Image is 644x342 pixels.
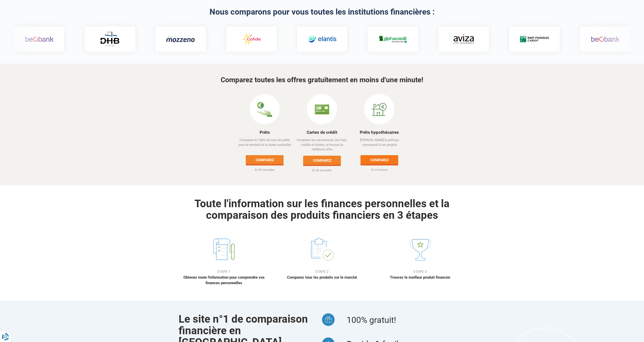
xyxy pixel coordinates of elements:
h4: Etape 3 [375,270,465,274]
img: Etape 2 [309,236,335,262]
img: Aviza [436,34,456,44]
img: DHB Bank [82,31,102,47]
img: Prêts hypothécaires [372,102,387,117]
img: Mozzeno [148,36,177,42]
a: Cartes de crédit [307,130,337,135]
a: Comparez [246,155,284,164]
a: Comparez [360,155,398,164]
img: Etape 1 [211,236,236,262]
img: Prêts [257,102,272,117]
img: Alphacredit [361,35,390,44]
p: Comparez le TAEG de tous les prêts pour le montant et la durée souhaitée [236,138,293,151]
img: Etape 3 [408,236,433,262]
span: 100% gratuit! [347,315,396,325]
p: Obtenez toute l'information pour comprendre vos finances personnelles [179,275,269,286]
p: Comparez tous les produits sur le marché [277,275,367,280]
img: Beobank [573,32,602,47]
img: Cardif [502,36,531,42]
h4: Etape 2 [277,270,367,274]
img: Cofidis [219,32,248,47]
p: Trouvez le meilleur produit financier [375,275,465,280]
p: Comparez les assurances, les frais, crédits et limites, et trouvez la meilleure offre [294,138,350,152]
img: Cartes de crédit [314,102,330,117]
p: [PERSON_NAME] le prêt qui correspond à vos projets [351,138,408,151]
img: Elantis [290,32,319,47]
p: En 30 secondes [236,168,293,172]
p: En 30 secondes [294,168,350,173]
p: En 3 minutes [351,168,408,172]
h4: Etape 1 [179,270,269,274]
a: Comparez [303,156,341,165]
h3: Comparez toutes les offres gratuitement en moins d'une minute! [179,76,465,84]
a: Prêts [260,130,270,135]
a: Prêts hypothécaires [360,130,399,135]
h2: Nous comparons pour vous toutes les institutions financières : [179,8,465,16]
